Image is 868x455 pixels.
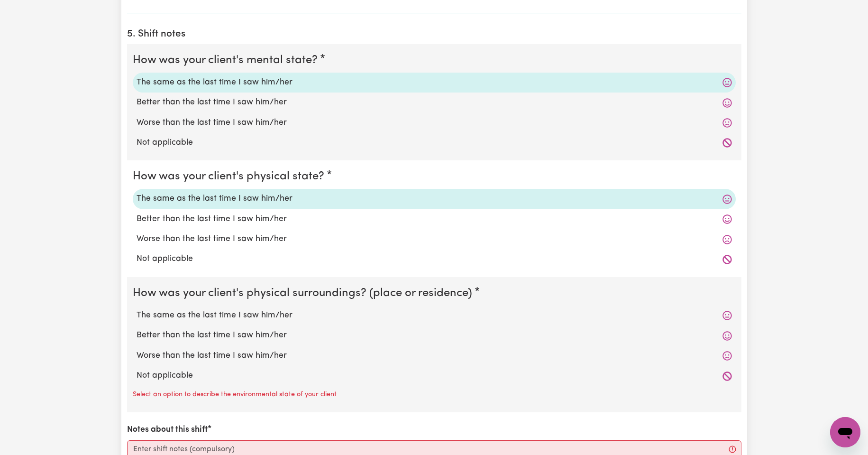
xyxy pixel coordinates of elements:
[137,350,732,362] label: Worse than the last time I saw him/her
[830,417,860,447] iframe: Button to launch messaging window
[137,96,732,109] label: Better than the last time I saw him/her
[137,370,732,382] label: Not applicable
[137,76,732,89] label: The same as the last time I saw him/her
[127,28,741,40] h2: 5. Shift notes
[127,424,208,436] label: Notes about this shift
[133,285,476,302] legend: How was your client's physical surroundings? (place or residence)
[137,213,732,225] label: Better than the last time I saw him/her
[137,117,732,129] label: Worse than the last time I saw him/her
[137,309,732,322] label: The same as the last time I saw him/her
[137,137,732,149] label: Not applicable
[137,193,732,205] label: The same as the last time I saw him/her
[137,233,732,245] label: Worse than the last time I saw him/her
[137,329,732,342] label: Better than the last time I saw him/her
[133,168,328,185] legend: How was your client's physical state?
[133,52,321,69] legend: How was your client's mental state?
[137,253,732,265] label: Not applicable
[133,390,337,400] p: Select an option to describe the environmental state of your client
